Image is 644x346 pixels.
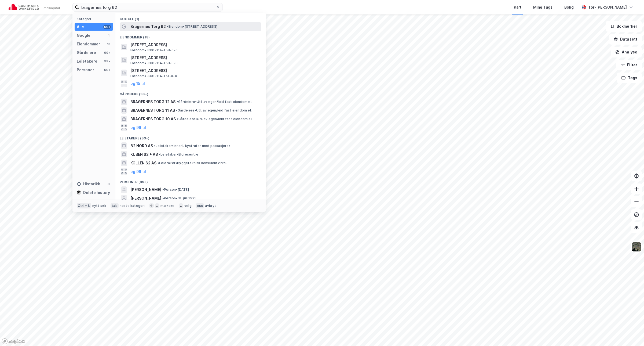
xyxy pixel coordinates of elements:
div: Historikk [77,181,100,187]
span: KOLLEN 62 AS [130,160,156,166]
div: Leietakere [77,58,97,64]
div: Google [77,32,90,39]
span: • [154,144,156,148]
input: Søk på adresse, matrikkel, gårdeiere, leietakere eller personer [79,3,216,11]
div: Eiendommer (18) [115,31,266,41]
button: og 96 til [130,168,146,175]
div: Ctrl + k [77,203,91,208]
img: cushman-wakefield-realkapital-logo.202ea83816669bd177139c58696a8fa1.svg [9,3,60,11]
button: Bokmerker [606,21,642,32]
div: Personer [77,67,94,73]
span: Eiendom • 3301-114-151-0-0 [130,74,177,78]
div: neste kategori [120,204,145,208]
a: Mapbox homepage [2,338,25,344]
div: Gårdeiere [77,49,96,56]
span: Gårdeiere • Utl. av egen/leid fast eiendom el. [177,100,252,104]
span: • [162,188,164,192]
span: [STREET_ADDRESS] [130,42,259,48]
div: Personer (99+) [115,176,266,185]
div: Eiendommer [77,41,100,47]
div: Alle [77,24,84,30]
img: 9k= [631,242,642,252]
span: • [159,152,160,156]
span: • [177,117,178,121]
div: Bolig [564,4,574,10]
div: 99+ [103,59,111,63]
span: BRAGERNES TORG 10 AS [130,116,176,122]
span: Leietaker • Byggeteknisk konsulentvirks. [158,161,227,165]
span: [PERSON_NAME] [130,186,161,193]
button: Tags [617,73,642,83]
div: esc [196,203,204,208]
div: Mine Tags [533,4,552,10]
button: og 15 til [130,80,145,87]
div: 99+ [103,25,111,29]
div: Kategori [77,17,113,21]
span: KUBEN 62 + AS [130,151,158,158]
div: 99+ [103,68,111,72]
span: BRAGERNES TORG 12 AS [130,99,175,105]
button: Analyse [611,47,642,57]
span: [STREET_ADDRESS] [130,67,259,74]
div: 18 [107,42,111,46]
button: og 96 til [130,124,146,131]
span: Bragernes Torg 62 [130,23,166,30]
div: Google (1) [115,13,266,22]
span: [PERSON_NAME] [130,195,161,201]
span: Eiendom • [STREET_ADDRESS] [167,24,217,29]
div: 0 [107,182,111,186]
span: • [177,100,178,104]
span: Eiendom • 3301-114-158-0-0 [130,48,178,52]
span: Eiendom • 3301-114-158-0-0 [130,61,178,65]
span: Person • [DATE] [162,188,189,192]
div: Delete history [83,189,110,196]
div: Kart [514,4,521,10]
span: • [176,108,178,112]
span: Gårdeiere • Utl. av egen/leid fast eiendom el. [176,108,252,113]
div: velg [184,204,192,208]
div: Gårdeiere (99+) [115,88,266,98]
div: nytt søk [92,204,107,208]
div: Tor-[PERSON_NAME] [588,4,627,10]
span: • [158,161,159,165]
div: markere [160,204,174,208]
span: • [167,24,169,28]
div: tab [111,203,119,208]
span: Leietaker • Innenl. kystruter med passasjerer [154,144,230,148]
button: Filter [616,60,642,70]
div: Leietakere (99+) [115,132,266,142]
button: Datasett [609,34,642,45]
span: Gårdeiere • Utl. av egen/leid fast eiendom el. [177,117,253,121]
span: [STREET_ADDRESS] [130,55,259,61]
div: avbryt [205,204,216,208]
div: 1 [107,33,111,38]
span: Leietaker • Eldresentre [159,152,198,157]
span: Person • 31. juli 1921 [162,196,196,200]
span: 62 NORD AS [130,143,153,149]
div: Kontrollprogram for chat [617,320,644,346]
iframe: Chat Widget [617,320,644,346]
span: • [162,196,164,200]
div: 99+ [103,51,111,55]
span: BRAGERNES TORG 11 AS [130,107,175,114]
